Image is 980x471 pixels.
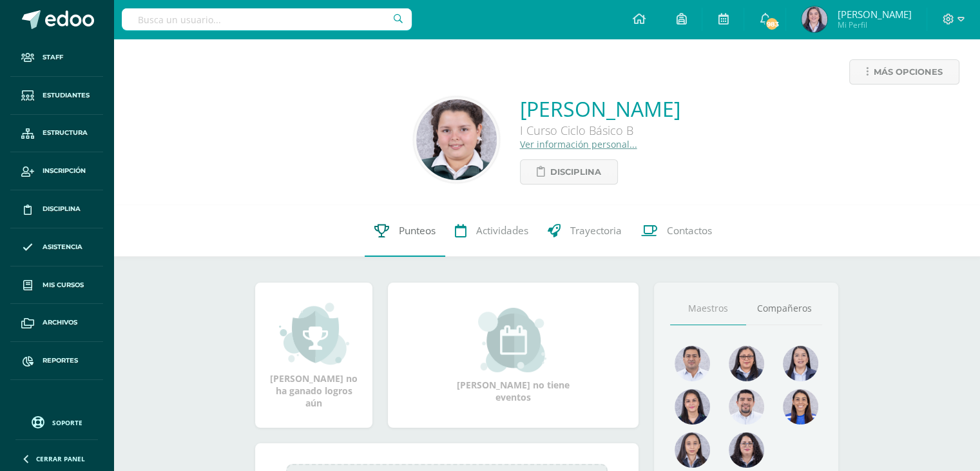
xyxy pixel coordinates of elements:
span: Disciplina [550,160,601,184]
a: Disciplina [520,159,618,185]
a: Estructura [10,115,103,153]
a: Staff [10,39,103,77]
a: Punteos [365,205,445,257]
img: a5c04a697988ad129bdf05b8f922df21.png [783,389,818,425]
img: 2b2af287cc3891cd4767b0f69dc24181.png [416,99,497,180]
a: Ver información personal... [520,138,637,150]
div: I Curso Ciclo Básico B [520,123,680,138]
input: Busca un usuario... [122,8,412,30]
img: 9558dc197a1395bf0f918453002107e5.png [729,346,764,381]
span: Estudiantes [43,90,90,101]
a: Compañeros [746,292,822,325]
span: Trayectoria [570,224,622,237]
span: Soporte [52,418,82,427]
a: Archivos [10,304,103,342]
span: Contactos [667,224,712,237]
a: Asistencia [10,228,103,266]
span: Disciplina [43,204,81,214]
a: Mis cursos [10,266,103,305]
img: a05d777590e8638d560af1353811e311.png [729,432,764,468]
span: Más opciones [874,60,943,84]
a: Maestros [670,292,746,325]
a: Inscripción [10,152,103,190]
a: Actividades [445,205,538,257]
a: Soporte [15,413,98,430]
span: [PERSON_NAME] [837,8,911,21]
img: 522dc90edefdd00265ec7718d30b3fcb.png [675,432,710,468]
a: Estudiantes [10,77,103,115]
a: [PERSON_NAME] [520,95,680,123]
a: Más opciones [849,59,959,85]
span: Cerrar panel [36,454,85,463]
div: [PERSON_NAME] no tiene eventos [449,308,578,403]
span: Staff [43,52,63,63]
img: 630ed8700d346eaaf47ce7abd479b710.png [802,6,827,32]
img: achievement_small.png [279,301,349,366]
a: Trayectoria [538,205,631,257]
span: Asistencia [43,242,82,252]
span: Archivos [43,317,77,328]
span: Estructura [43,128,88,138]
span: Mis cursos [43,280,84,290]
span: Inscripción [43,166,86,176]
a: Disciplina [10,190,103,228]
img: 6bc5668d4199ea03c0854e21131151f7.png [675,389,710,425]
a: Contactos [631,205,722,257]
a: Reportes [10,342,103,380]
img: d792aa8378611bc2176bef7acb84e6b1.png [783,346,818,381]
div: [PERSON_NAME] no ha ganado logros aún [268,301,360,409]
img: f2c936a4954bcb266aca92a8720a3b9f.png [729,389,764,425]
span: Actividades [476,224,528,237]
img: 9a0812c6f881ddad7942b4244ed4a083.png [675,346,710,381]
img: event_small.png [478,308,548,372]
span: Reportes [43,356,78,366]
span: Mi Perfil [837,19,911,30]
span: 983 [765,17,779,31]
span: Punteos [399,224,436,237]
